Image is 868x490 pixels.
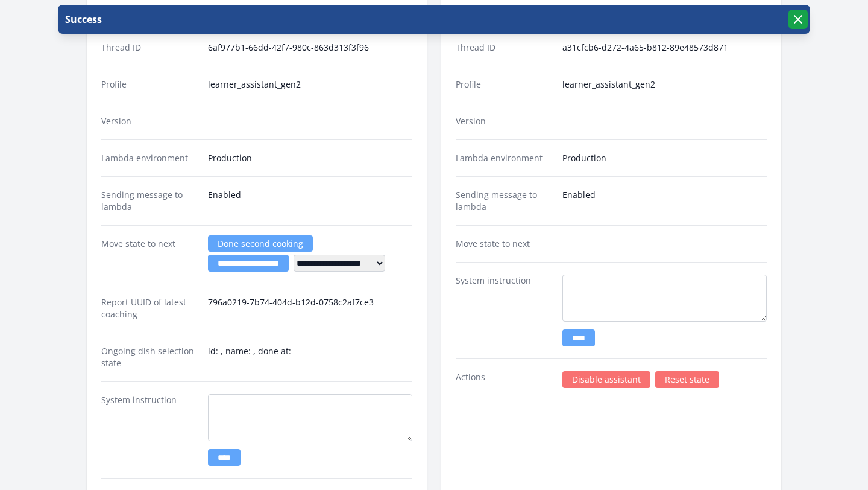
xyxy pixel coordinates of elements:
[63,12,102,27] p: Success
[208,152,412,164] dd: Production
[101,189,198,213] dt: Sending message to lambda
[101,345,198,369] dt: Ongoing dish selection state
[208,78,412,91] dd: learner_assistant_gen2
[562,371,650,388] a: Disable assistant
[562,189,767,213] dd: Enabled
[101,394,198,466] dt: System instruction
[456,42,553,54] dt: Thread ID
[456,371,553,388] dt: Actions
[208,235,313,252] a: Done second cooking
[456,115,553,127] dt: Version
[456,152,553,164] dt: Lambda environment
[456,189,553,213] dt: Sending message to lambda
[101,78,198,91] dt: Profile
[562,152,767,164] dd: Production
[208,42,412,54] dd: 6af977b1-66dd-42f7-980c-863d313f3f96
[562,42,767,54] dd: a31cfcb6-d272-4a65-b812-89e48573d871
[208,296,412,320] dd: 796a0219-7b74-404d-b12d-0758c2af7ce3
[101,115,198,127] dt: Version
[101,42,198,54] dt: Thread ID
[562,78,767,91] dd: learner_assistant_gen2
[456,275,553,346] dt: System instruction
[208,345,412,369] dd: id: , name: , done at:
[101,238,198,272] dt: Move state to next
[101,296,198,320] dt: Report UUID of latest coaching
[456,238,553,250] dt: Move state to next
[208,189,412,213] dd: Enabled
[101,152,198,164] dt: Lambda environment
[655,371,719,388] a: Reset state
[456,78,553,91] dt: Profile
